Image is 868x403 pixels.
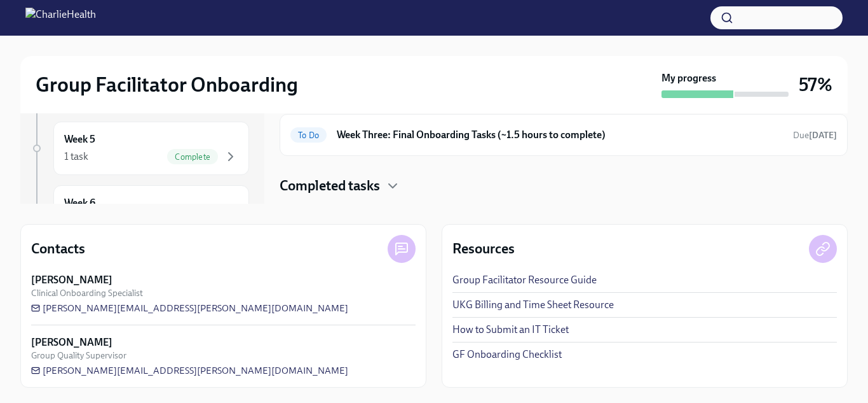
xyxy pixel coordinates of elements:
h6: Week 5 [64,132,95,146]
a: [PERSON_NAME][EMAIL_ADDRESS][PERSON_NAME][DOMAIN_NAME] [31,364,348,377]
span: October 11th, 2025 10:00 [793,129,837,141]
strong: My progress [661,71,716,85]
a: To DoWeek Three: Final Onboarding Tasks (~1.5 hours to complete)Due[DATE] [290,125,837,145]
strong: [DATE] [809,130,837,141]
a: Week 51 taskComplete [31,122,249,175]
span: To Do [290,131,327,140]
h2: Group Facilitator Onboarding [36,72,298,97]
h4: Completed tasks [280,176,380,195]
a: UKG Billing and Time Sheet Resource [452,298,614,312]
div: 1 task [64,150,88,164]
span: Clinical Onboarding Specialist [31,287,143,299]
a: [PERSON_NAME][EMAIL_ADDRESS][PERSON_NAME][DOMAIN_NAME] [31,302,348,315]
strong: [PERSON_NAME] [31,273,112,287]
span: Group Quality Supervisor [31,350,126,362]
span: Complete [167,152,218,162]
img: CharlieHealth [25,8,96,28]
h6: Week Three: Final Onboarding Tasks (~1.5 hours to complete) [337,128,783,142]
h3: 57% [799,73,832,96]
a: Week 6 [31,185,249,239]
strong: [PERSON_NAME] [31,336,112,350]
h4: Resources [452,239,515,258]
a: GF Onboarding Checklist [452,348,562,362]
a: Group Facilitator Resource Guide [452,273,597,287]
a: How to Submit an IT Ticket [452,323,569,337]
div: Completed tasks [280,176,848,195]
h6: Week 6 [64,196,95,210]
span: Due [793,130,837,141]
h4: Contacts [31,239,85,258]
